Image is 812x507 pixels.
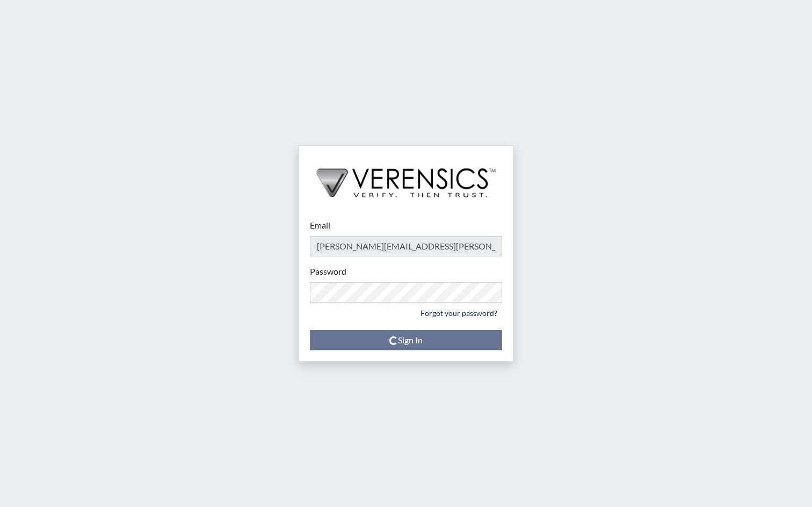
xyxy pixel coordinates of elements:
input: Email [310,236,502,256]
button: Sign In [310,330,502,350]
label: Email [310,219,330,232]
a: Forgot your password? [416,305,502,321]
img: logo-wide-black.2aad4157.png [299,146,513,208]
label: Password [310,265,346,278]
